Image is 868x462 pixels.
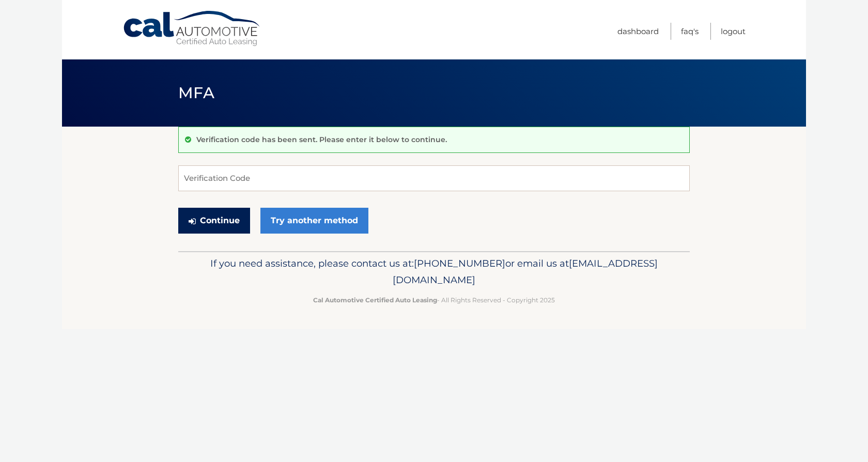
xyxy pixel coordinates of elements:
a: Cal Automotive [122,10,262,47]
a: FAQ's [681,23,699,40]
p: If you need assistance, please contact us at: or email us at [185,255,683,288]
span: MFA [178,83,214,102]
strong: Cal Automotive Certified Auto Leasing [313,296,437,304]
span: [EMAIL_ADDRESS][DOMAIN_NAME] [393,257,658,286]
p: - All Rights Reserved - Copyright 2025 [185,295,683,305]
a: Logout [721,23,746,40]
a: Dashboard [617,23,659,40]
span: [PHONE_NUMBER] [414,257,505,269]
a: Try another method [260,208,368,234]
button: Continue [178,208,250,234]
input: Verification Code [178,165,690,191]
p: Verification code has been sent. Please enter it below to continue. [196,135,447,144]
